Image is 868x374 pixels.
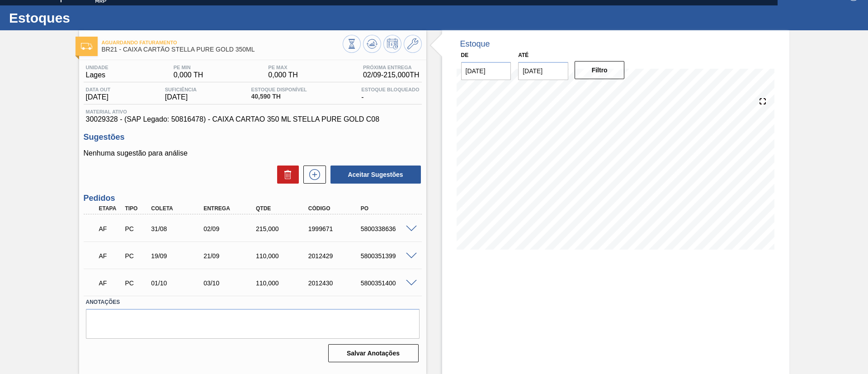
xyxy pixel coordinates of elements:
div: Entrega [201,205,260,212]
div: 110,000 [254,252,312,260]
p: AF [99,252,122,260]
span: Próxima Entrega [363,65,420,70]
button: Salvar Anotações [328,344,419,362]
div: Tipo [123,205,150,212]
p: Nenhuma sugestão para análise [84,149,422,157]
div: Pedido de Compra [123,225,150,232]
span: 0,000 TH [174,71,203,79]
span: Data out [86,87,111,92]
button: Aceitar Sugestões [330,166,421,184]
div: Etapa [97,205,124,212]
div: 5800351399 [359,252,417,260]
h3: Pedidos [84,194,422,203]
span: Estoque Bloqueado [361,87,419,92]
span: Estoque Disponível [251,87,307,92]
div: 02/09/2025 [201,225,260,232]
div: 1999671 [306,225,365,232]
div: Nova sugestão [299,166,326,184]
h1: Estoques [9,13,170,23]
h3: Sugestões [84,133,422,142]
div: 01/10/2025 [149,279,208,287]
label: Até [518,52,528,58]
div: 5800338636 [359,225,417,232]
label: De [461,52,469,58]
span: Material ativo [86,109,420,114]
div: 19/09/2025 [149,252,208,260]
div: 110,000 [254,279,312,287]
button: Programar Estoque [383,35,401,53]
div: Qtde [254,205,312,212]
span: Lages [86,71,108,79]
div: - [359,87,421,101]
div: Código [306,205,365,212]
span: PE MIN [174,65,203,70]
button: Filtro [575,61,625,79]
span: 40,590 TH [251,93,307,100]
span: 0,000 TH [268,71,298,79]
input: dd/mm/yyyy [461,62,511,80]
span: Aguardando Faturamento [102,40,343,45]
button: Visão Geral dos Estoques [343,35,361,53]
div: Aguardando Faturamento [97,273,124,293]
span: PE MAX [268,65,298,70]
div: 31/08/2025 [149,225,208,232]
div: Aceitar Sugestões [326,165,422,185]
span: Suficiência [165,87,197,92]
button: Ir ao Master Data / Geral [404,35,422,53]
span: Unidade [86,65,108,70]
div: 215,000 [254,225,312,232]
div: Excluir Sugestões [273,166,299,184]
div: 5800351400 [359,279,417,287]
div: 03/10/2025 [201,279,260,287]
div: Pedido de Compra [123,252,150,260]
div: 2012430 [306,279,365,287]
div: 2012429 [306,252,365,260]
span: 30029328 - (SAP Legado: 50816478) - CAIXA CARTAO 350 ML STELLA PURE GOLD C08 [86,115,420,123]
div: Aguardando Faturamento [97,246,124,266]
div: Coleta [149,205,208,212]
div: Pedido de Compra [123,279,150,287]
button: Atualizar Gráfico [363,35,381,53]
p: AF [99,225,122,232]
span: 02/09 - 215,000 TH [363,71,420,79]
div: Aguardando Faturamento [97,219,124,239]
span: [DATE] [165,93,197,101]
img: Ícone [81,43,92,50]
span: [DATE] [86,93,111,101]
input: dd/mm/yyyy [518,62,568,80]
div: PO [359,205,417,212]
div: 21/09/2025 [201,252,260,260]
div: Estoque [460,39,490,49]
p: AF [99,279,122,287]
label: Anotações [86,296,420,309]
span: BR21 - CAIXA CARTÃO STELLA PURE GOLD 350ML [102,46,343,53]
